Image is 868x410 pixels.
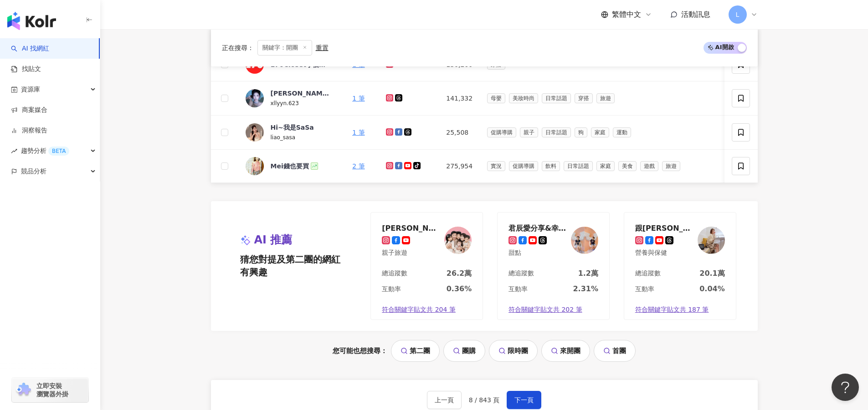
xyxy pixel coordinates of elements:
span: L [736,10,740,20]
div: 1.2萬 [578,268,598,278]
span: 關鍵字：開團 [257,40,312,56]
a: searchAI 找網紅 [11,44,49,53]
td: 141,332 [439,81,480,116]
span: 運動 [613,127,631,137]
a: 君辰愛分享&幸福彤話甜點KOL Avatar總追蹤數1.2萬互動率2.31%符合關鍵字貼文共 202 筆 [497,212,610,320]
a: 限時團 [489,340,538,362]
div: 26.2萬 [447,268,472,278]
a: 洞察報告 [11,126,47,135]
span: 促購導購 [509,161,538,171]
span: 飲料 [542,161,560,171]
a: chrome extension立即安裝 瀏覽器外掛 [12,378,88,402]
div: 重置 [316,44,329,51]
a: KOL Avatar[PERSON_NAME]????xllyyn.623 [246,89,338,108]
a: 跟[PERSON_NAME]一起變美麗營養與保健KOL Avatar總追蹤數20.1萬互動率0.04%符合關鍵字貼文共 187 筆 [624,212,736,320]
div: 總追蹤數 [382,269,407,278]
span: 實況 [487,161,505,171]
img: KOL Avatar [246,157,264,175]
img: KOL Avatar [246,123,264,142]
img: chrome extension [15,383,32,397]
a: 1 筆 [352,61,365,68]
span: xllyyn.623 [271,100,299,106]
span: 活動訊息 [681,10,710,19]
td: 275,954 [439,150,480,183]
a: [PERSON_NAME]親子旅遊KOL Avatar總追蹤數26.2萬互動率0.36%符合關鍵字貼文共 204 筆 [370,212,483,320]
div: 0.36% [447,284,472,294]
img: KOL Avatar [571,227,598,254]
span: 日常話題 [542,93,571,103]
span: 下一頁 [514,396,534,404]
img: KOL Avatar [698,227,725,254]
span: 遊戲 [640,161,658,171]
a: 首團 [594,340,636,362]
span: 猜您對提及第二團的網紅有興趣 [240,253,346,278]
div: 20.1萬 [699,268,724,278]
a: 找貼文 [11,65,41,74]
div: [PERSON_NAME]???? [271,89,330,98]
div: 互動率 [508,285,528,294]
div: 親子旅遊 [382,248,441,258]
span: 穿搭 [575,93,593,103]
div: BETA [48,147,69,156]
a: 第二團 [391,340,440,362]
a: 來開團 [541,340,590,362]
a: 符合關鍵字貼文共 204 筆 [371,300,483,320]
img: KOL Avatar [246,89,264,107]
span: 狗 [575,127,587,137]
span: 競品分析 [21,161,46,182]
a: 1 筆 [352,129,365,136]
span: 旅遊 [662,161,680,171]
div: 互動率 [382,285,401,294]
span: 日常話題 [542,127,571,137]
div: 0.04% [699,284,725,294]
span: liao_sasa [271,134,296,141]
span: 母嬰 [487,93,505,103]
div: 跟蓓蓓一起變美麗 [635,223,694,233]
span: 家庭 [596,161,615,171]
span: 親子 [520,127,538,137]
div: 2.31% [573,284,598,294]
button: 下一頁 [507,391,541,409]
span: AI 推薦 [254,233,293,248]
td: 25,508 [439,116,480,150]
img: logo [7,12,56,30]
div: Hi~我是SaSa [271,123,314,132]
span: 符合關鍵字貼文共 187 筆 [635,305,709,314]
a: 1 筆 [352,95,365,102]
span: 正在搜尋 ： [222,44,254,51]
span: rise [11,148,17,154]
div: 甜點 [508,248,568,258]
a: KOL AvatarMei錢也要買 [246,157,338,175]
a: 符合關鍵字貼文共 187 筆 [624,300,736,320]
span: 上一頁 [435,396,454,404]
div: 總追蹤數 [635,269,661,278]
iframe: Help Scout Beacon - Open [832,374,859,401]
img: KOL Avatar [444,227,472,254]
span: 繁體中文 [612,10,641,20]
span: 資源庫 [21,79,40,100]
span: 促購導購 [487,127,516,137]
a: KOL AvatarHi~我是SaSaliao_sasa [246,123,338,142]
div: 營養與保健 [635,248,694,258]
div: 茜茜 [382,223,441,233]
span: 美妝時尚 [509,93,538,103]
span: 立即安裝 瀏覽器外掛 [36,382,68,398]
span: 家庭 [591,127,609,137]
span: 8 / 843 頁 [469,396,500,404]
a: 符合關鍵字貼文共 202 筆 [498,300,609,320]
button: 上一頁 [427,391,462,409]
span: 符合關鍵字貼文共 204 筆 [382,305,456,314]
div: Mei錢也要買 [271,162,309,171]
span: 日常話題 [564,161,593,171]
div: 您可能也想搜尋： [211,340,758,362]
span: 旅遊 [596,93,615,103]
a: 商案媒合 [11,106,47,115]
div: 君辰愛分享&幸福彤話 [508,223,568,233]
div: 互動率 [635,285,654,294]
div: 總追蹤數 [508,269,534,278]
a: 團購 [443,340,485,362]
a: 2 筆 [352,162,365,170]
span: 趨勢分析 [21,141,69,161]
span: 美食 [618,161,637,171]
span: 符合關鍵字貼文共 202 筆 [508,305,582,314]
